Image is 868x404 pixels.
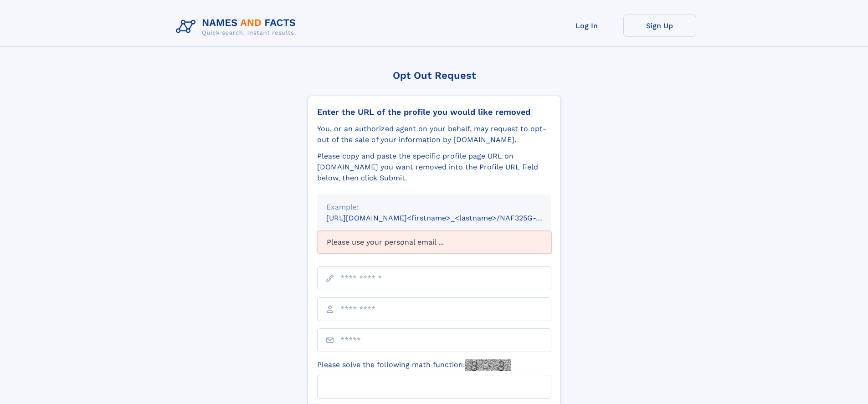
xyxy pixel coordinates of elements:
img: Logo Names and Facts [172,15,303,39]
div: Enter the URL of the profile you would like removed [317,107,551,117]
a: Log In [550,15,623,37]
div: Example: [326,202,542,213]
label: Please solve the following math function: [317,359,511,371]
div: Please copy and paste the specific profile page URL on [DOMAIN_NAME] you want removed into the Pr... [317,151,551,184]
div: Please use your personal email ... [317,231,551,254]
small: [URL][DOMAIN_NAME]<firstname>_<lastname>/NAF325G-xxxxxxxx [326,214,569,222]
div: Opt Out Request [308,70,561,81]
a: Sign Up [623,15,696,37]
div: You, or an authorized agent on your behalf, may request to opt-out of the sale of your informatio... [317,123,551,145]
